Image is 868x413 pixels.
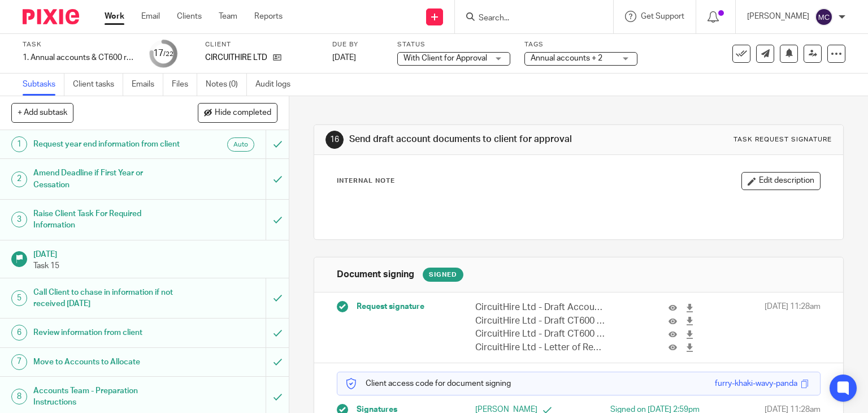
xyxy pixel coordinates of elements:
[73,74,123,96] a: Client tasks
[475,301,606,314] p: CircuitHire Ltd - Draft Accounts 2025 YE.pdf
[215,109,271,118] span: Hide completed
[741,172,821,190] button: Edit description
[531,54,602,62] span: Annual accounts + 2
[332,54,356,62] span: [DATE]
[23,52,136,63] div: 1. Annual accounts & CT600 return
[11,290,27,306] div: 5
[198,103,277,122] button: Hide completed
[33,260,277,272] p: Task 15
[325,131,344,149] div: 16
[255,74,299,96] a: Audit logs
[715,378,797,389] div: furry-khaki-wavy-panda
[747,11,809,22] p: [PERSON_NAME]
[337,269,414,281] h1: Document signing
[33,284,181,313] h1: Call Client to chase in information if not received [DATE]
[227,137,254,152] div: Auto
[11,171,27,187] div: 2
[33,324,181,341] h1: Review information from client
[332,40,383,49] label: Due by
[765,301,821,354] span: [DATE] 11:28am
[206,74,247,96] a: Notes (0)
[177,11,202,22] a: Clients
[423,268,463,282] div: Signed
[172,74,197,96] a: Files
[403,54,487,62] span: With Client for Approval
[11,354,27,370] div: 7
[141,11,160,22] a: Email
[33,136,181,153] h1: Request year end information from client
[33,382,181,411] h1: Accounts Team - Preparation Instructions
[641,12,684,20] span: Get Support
[33,246,277,260] h1: [DATE]
[734,135,832,144] div: Task request signature
[478,14,579,24] input: Search
[11,389,27,405] div: 8
[205,52,267,63] p: CIRCUITHIRE LTD
[349,134,602,145] h1: Send draft account documents to client for approval
[33,165,181,193] h1: Amend Deadline if First Year or Cessation
[11,212,27,227] div: 3
[23,52,136,63] div: 1. Annual accounts &amp; CT600 return
[11,325,27,341] div: 6
[475,315,606,328] p: CircuitHire Ltd - Draft CT600 (1st period) 2025 YE.pdf
[254,11,283,22] a: Reports
[475,328,606,341] p: CircuitHire Ltd - Draft CT600 (2nd period) 2025 YE.pdf
[163,51,173,57] small: /22
[105,11,124,22] a: Work
[33,354,181,371] h1: Move to Accounts to Allocate
[205,40,318,49] label: Client
[33,205,181,234] h1: Raise Client Task For Required Information
[219,11,237,22] a: Team
[357,301,424,312] span: Request signature
[153,47,173,60] div: 17
[397,40,510,49] label: Status
[132,74,163,96] a: Emails
[815,8,833,26] img: svg%3E
[23,40,136,49] label: Task
[11,136,27,152] div: 1
[524,40,637,49] label: Tags
[475,341,606,354] p: CircuitHire Ltd - Letter of Representation 2025 YE.pdf
[346,378,511,389] p: Client access code for document signing
[23,9,79,24] img: Pixie
[11,103,73,122] button: + Add subtask
[337,177,395,186] p: Internal Note
[23,74,64,96] a: Subtasks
